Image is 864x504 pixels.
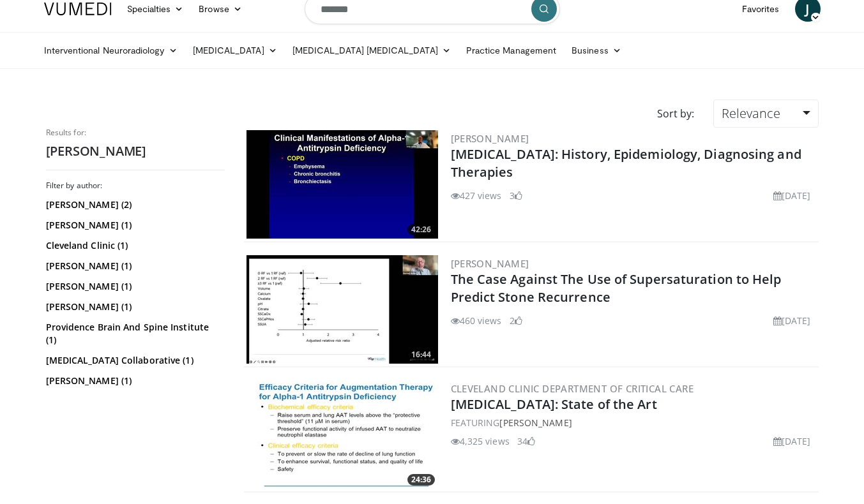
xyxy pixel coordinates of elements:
div: Sort by: [648,100,704,128]
a: 42:26 [246,130,438,239]
a: [PERSON_NAME] (1) [46,219,222,232]
img: 069f69b5-664d-487b-81bc-43842d6a049e.300x170_q85_crop-smart_upscale.jpg [246,130,438,239]
img: 7fb7ed05-82ef-42fa-b4be-4ee3a11aff4c.300x170_q85_crop-smart_upscale.jpg [246,255,438,364]
a: Interventional Neuroradiology [36,38,185,63]
li: 2 [510,314,522,327]
a: Business [564,38,629,63]
a: 16:44 [246,255,438,364]
a: Practice Management [459,38,564,63]
li: 427 views [451,189,502,202]
a: [MEDICAL_DATA] Collaborative (1) [46,354,222,367]
p: Results for: [46,128,225,138]
li: [DATE] [773,434,811,448]
span: 24:36 [407,474,435,485]
h2: [PERSON_NAME] [46,143,225,159]
a: [MEDICAL_DATA]: State of the Art [451,396,657,413]
a: Relevance [713,100,818,128]
a: [PERSON_NAME] [451,257,529,270]
li: 4,325 views [451,434,510,448]
img: c9c90a10-96c9-4e05-9938-0983f21b4484.300x170_q85_crop-smart_upscale.jpg [246,380,438,489]
a: [PERSON_NAME] (1) [46,374,222,387]
a: Cleveland Clinic Department of Critical Care [451,382,694,395]
a: 24:36 [246,380,438,489]
li: 460 views [451,314,502,327]
a: [MEDICAL_DATA] [185,38,285,63]
a: [PERSON_NAME] [499,417,572,429]
li: 34 [517,434,535,448]
li: [DATE] [773,314,811,327]
a: Providence Brain And Spine Institute (1) [46,321,222,346]
a: Cleveland Clinic (1) [46,239,222,252]
li: 3 [510,189,522,202]
h3: Filter by author: [46,181,225,191]
a: [PERSON_NAME] (2) [46,198,222,211]
a: [PERSON_NAME] (1) [46,280,222,293]
a: [MEDICAL_DATA] [MEDICAL_DATA] [285,38,459,63]
div: FEATURING [451,416,816,429]
li: [DATE] [773,189,811,202]
a: [PERSON_NAME] [451,132,529,145]
span: Relevance [722,105,780,122]
a: [PERSON_NAME] (1) [46,300,222,313]
span: 42:26 [407,224,435,235]
img: VuMedi Logo [44,3,112,15]
a: The Case Against The Use of Supersaturation to Help Predict Stone Recurrence [451,271,782,306]
span: 16:44 [407,349,435,360]
a: [PERSON_NAME] (1) [46,260,222,272]
a: [MEDICAL_DATA]: History, Epidemiology, Diagnosing and Therapies [451,145,801,181]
